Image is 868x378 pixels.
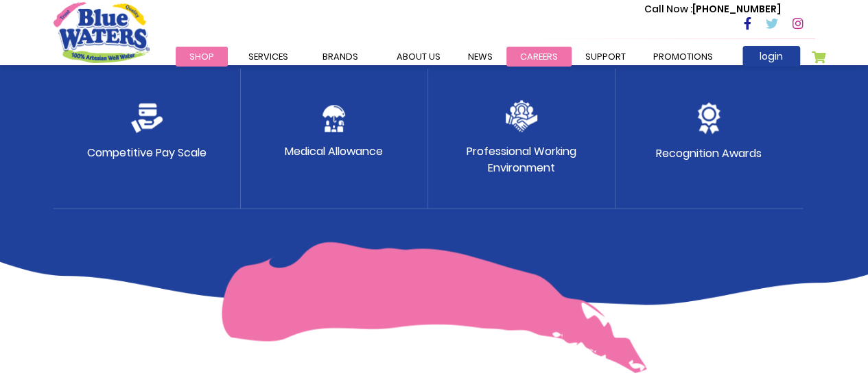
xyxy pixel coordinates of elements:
[506,47,572,67] a: careers
[322,105,345,132] img: protect.png
[383,47,454,67] a: about us
[131,103,163,133] img: credit-card.png
[644,2,781,16] p: [PHONE_NUMBER]
[467,143,576,176] p: Professional Working Environment
[644,2,692,16] span: Call Now :
[742,46,800,67] a: login
[285,143,383,160] p: Medical Allowance
[189,50,214,63] span: Shop
[221,241,647,373] img: benefit-pink-curve.png
[656,145,762,162] p: Recognition Awards
[87,145,207,161] p: Competitive Pay Scale
[697,102,720,134] img: medal.png
[454,47,506,67] a: News
[54,2,150,62] a: store logo
[572,47,640,67] a: support
[322,50,358,63] span: Brands
[640,47,727,67] a: Promotions
[248,50,288,63] span: Services
[506,100,537,132] img: team.png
